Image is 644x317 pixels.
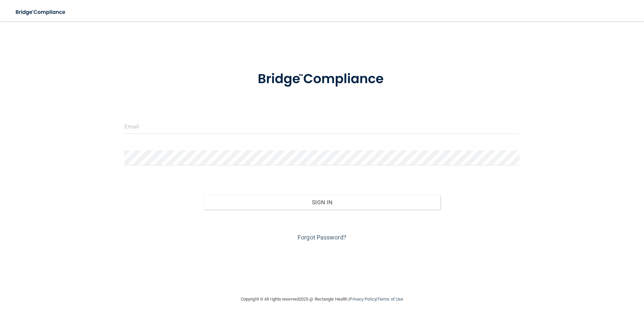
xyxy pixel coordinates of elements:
[350,297,376,302] a: Privacy Policy
[204,195,441,210] button: Sign In
[10,5,72,19] img: bridge_compliance_login_screen.278c3ca4.svg
[298,234,346,241] a: Forgot Password?
[124,119,520,134] input: Email
[244,62,400,97] img: bridge_compliance_login_screen.278c3ca4.svg
[377,297,403,302] a: Terms of Use
[200,288,444,310] div: Copyright © All rights reserved 2025 @ Rectangle Health | |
